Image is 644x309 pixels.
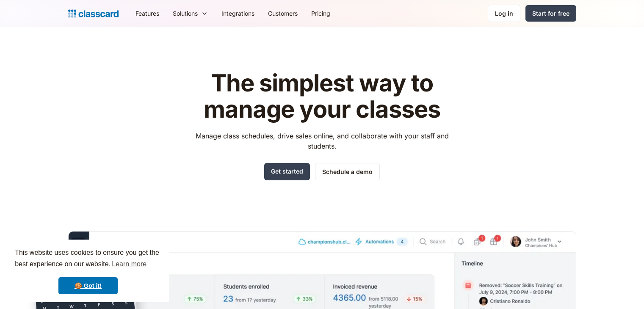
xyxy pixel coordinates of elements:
[304,4,337,23] a: Pricing
[111,258,148,270] a: learn more about cookies
[15,248,161,270] span: This website uses cookies to ensure you get the best experience on our website.
[68,8,119,19] a: home
[315,163,380,180] a: Schedule a demo
[58,277,118,294] a: dismiss cookie message
[129,4,166,23] a: Features
[495,9,513,18] div: Log in
[215,4,261,23] a: Integrations
[7,240,169,302] div: cookieconsent
[264,163,310,180] a: Get started
[488,5,520,22] a: Log in
[173,9,198,18] div: Solutions
[166,4,215,23] div: Solutions
[261,4,304,23] a: Customers
[188,131,456,151] p: Manage class schedules, drive sales online, and collaborate with your staff and students.
[532,9,569,18] div: Start for free
[525,5,576,22] a: Start for free
[188,70,456,122] h1: The simplest way to manage your classes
